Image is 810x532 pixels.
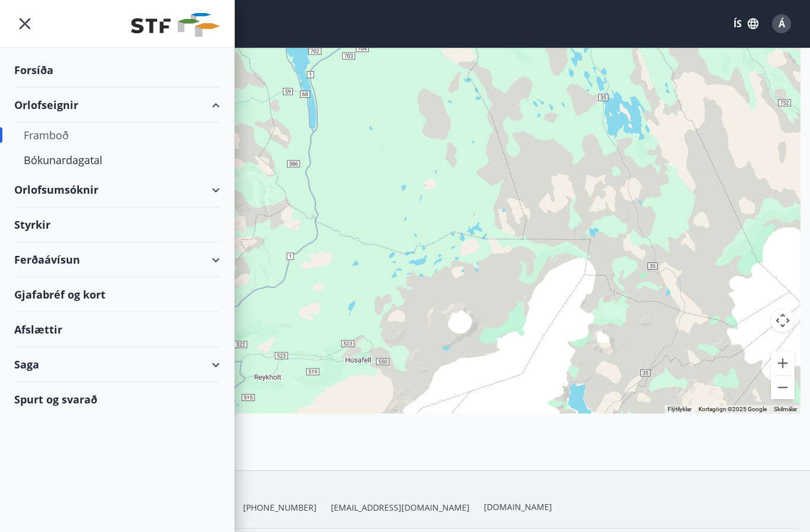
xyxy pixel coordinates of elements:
[14,242,220,277] div: Ferðaávísun
[24,123,211,148] div: Framboð
[774,406,797,412] a: Skilmálar (opnast í nýjum flipa)
[771,376,795,399] button: Minnka
[771,309,795,332] button: Myndavélarstýringar korts
[699,406,767,412] span: Kortagögn ©2025 Google
[131,13,220,37] img: union_logo
[14,207,220,242] div: Styrkir
[779,17,785,30] span: Á
[14,312,220,347] div: Afslættir
[14,88,220,123] div: Orlofseignir
[14,172,220,207] div: Orlofsumsóknir
[484,501,552,512] a: [DOMAIN_NAME]
[24,148,211,172] div: Bókunardagatal
[767,9,796,38] button: Á
[14,53,220,88] div: Forsíða
[14,347,220,382] div: Saga
[668,405,691,414] button: Flýtilyklar
[243,502,317,514] span: [PHONE_NUMBER]
[331,502,470,514] span: [EMAIL_ADDRESS][DOMAIN_NAME]
[14,382,220,416] div: Spurt og svarað
[771,351,795,375] button: Stækka
[14,277,220,312] div: Gjafabréf og kort
[727,13,765,34] button: ÍS
[14,13,36,34] button: menu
